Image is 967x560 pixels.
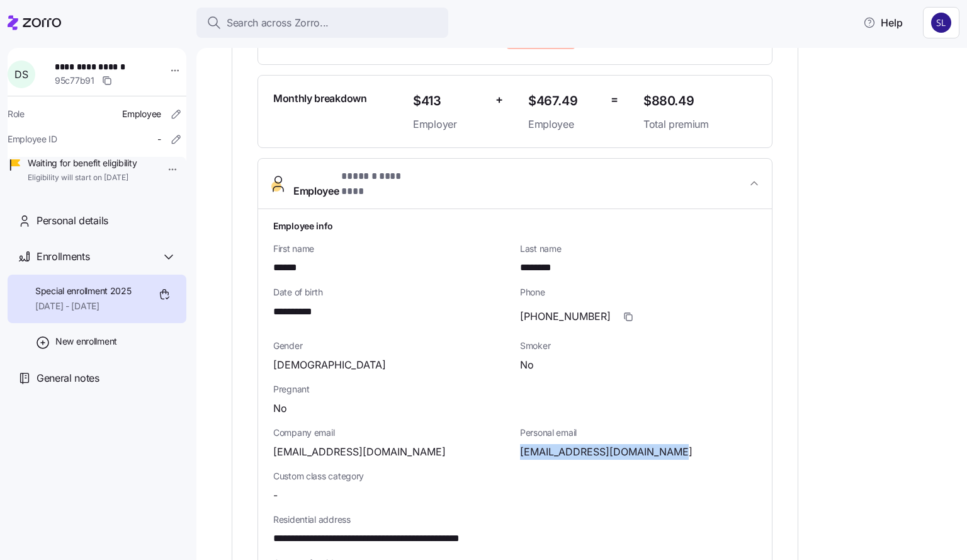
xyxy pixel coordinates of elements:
span: D S [14,69,28,79]
span: Waiting for benefit eligibility [28,157,137,169]
span: Smoker [520,340,757,352]
span: [DATE] - [DATE] [35,300,132,312]
span: Employee [528,117,601,132]
span: Date of birth [273,286,510,299]
span: Last name [520,243,757,255]
span: Special enrollment 2025 [35,285,132,297]
span: - [157,133,161,146]
span: [EMAIL_ADDRESS][DOMAIN_NAME] [273,444,446,460]
span: First name [273,243,510,255]
span: [PHONE_NUMBER] [520,309,611,324]
span: Employer [413,117,485,132]
span: Role [8,108,25,120]
span: Gender [273,340,510,352]
span: Employee [293,169,424,199]
span: $413 [413,91,485,111]
span: = [611,91,618,109]
span: New enrollment [55,335,117,348]
span: Search across Zorro... [227,15,329,31]
span: Employee [122,108,161,120]
span: Personal email [520,426,757,439]
span: General notes [37,370,99,386]
button: Help [853,10,913,35]
span: Eligibility will start on [DATE] [28,173,137,183]
span: No [520,357,534,373]
span: [DEMOGRAPHIC_DATA] [273,357,386,373]
span: Enrollments [37,249,89,265]
button: Search across Zorro... [196,8,448,38]
span: Monthly breakdown [273,91,367,106]
span: Custom class category [273,470,510,483]
span: No [273,401,287,416]
span: Personal details [37,213,108,229]
span: Pregnant [273,383,757,396]
span: Help [863,15,903,30]
span: $467.49 [528,91,601,111]
span: 95c77b91 [55,74,94,87]
span: Employee ID [8,133,57,146]
span: Phone [520,286,757,299]
span: [EMAIL_ADDRESS][DOMAIN_NAME] [520,444,693,460]
span: + [495,91,503,109]
h1: Employee info [273,219,757,232]
span: - [273,488,278,503]
span: Total premium [643,117,757,132]
img: 9541d6806b9e2684641ca7bfe3afc45a [931,13,951,33]
span: $880.49 [643,91,757,111]
span: Residential address [273,513,757,526]
span: Company email [273,426,510,439]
